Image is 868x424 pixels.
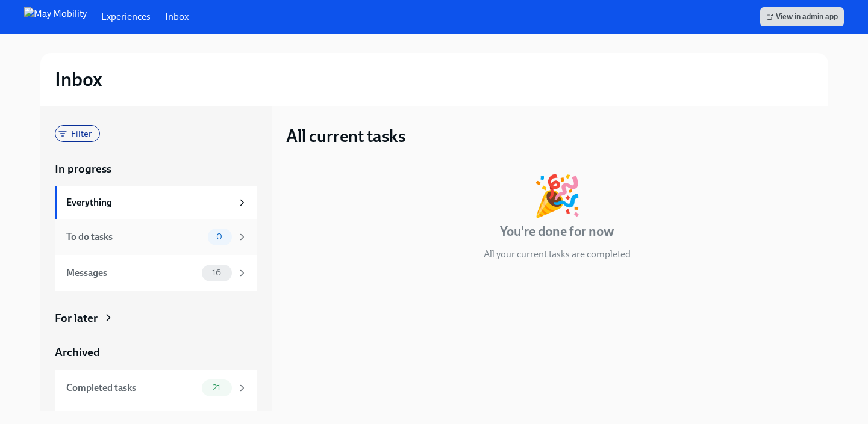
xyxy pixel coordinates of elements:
[55,186,257,219] a: Everything
[766,11,838,23] span: View in admin app
[55,310,257,326] a: For later
[55,255,257,291] a: Messages16
[64,129,99,138] span: Filter
[55,125,100,142] div: Filter
[55,219,257,255] a: To do tasks0
[55,161,257,177] a: In progress
[55,345,257,360] a: Archived
[165,10,189,23] a: Inbox
[24,7,87,26] img: May Mobility
[101,10,151,23] a: Experiences
[532,176,582,215] div: 🎉
[760,7,844,26] a: View in admin app
[205,268,228,277] span: 16
[66,381,197,395] div: Completed tasks
[66,196,232,209] div: Everything
[55,67,102,91] h2: Inbox
[484,248,631,261] p: All your current tasks are completed
[66,230,203,244] div: To do tasks
[286,125,405,147] h3: All current tasks
[500,223,614,241] h4: You're done for now
[205,383,228,392] span: 21
[55,370,257,406] a: Completed tasks21
[66,266,197,280] div: Messages
[55,310,98,326] div: For later
[209,232,229,241] span: 0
